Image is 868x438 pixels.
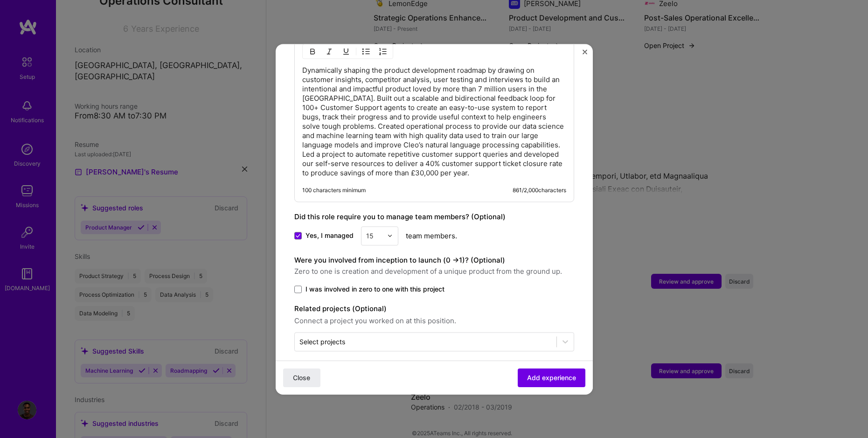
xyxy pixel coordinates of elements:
[302,66,566,178] p: Dynamically shaping the product development roadmap by drawing on customer insights, competitor a...
[294,315,574,327] span: Connect a project you worked on at this position.
[294,226,574,245] div: team members.
[309,48,316,55] img: Bold
[294,256,505,264] label: Were you involved from inception to launch (0 - > 1)? (Optional)
[527,373,576,382] span: Add experience
[326,48,333,55] img: Italic
[294,303,574,314] label: Related projects (Optional)
[293,373,310,382] span: Close
[299,337,345,347] div: Select projects
[306,231,354,240] span: Yes, I managed
[518,368,585,387] button: Add experience
[387,233,393,238] img: drop icon
[306,285,444,294] span: I was involved in zero to one with this project
[283,368,320,387] button: Close
[362,48,370,55] img: UL
[302,187,366,194] div: 100 characters minimum
[294,212,506,221] label: Did this role require you to manage team members? (Optional)
[513,187,566,194] div: 861 / 2,000 characters
[342,48,350,55] img: Underline
[379,48,387,55] img: OL
[583,49,587,59] button: Close
[294,266,574,277] span: Zero to one is creation and development of a unique product from the ground up.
